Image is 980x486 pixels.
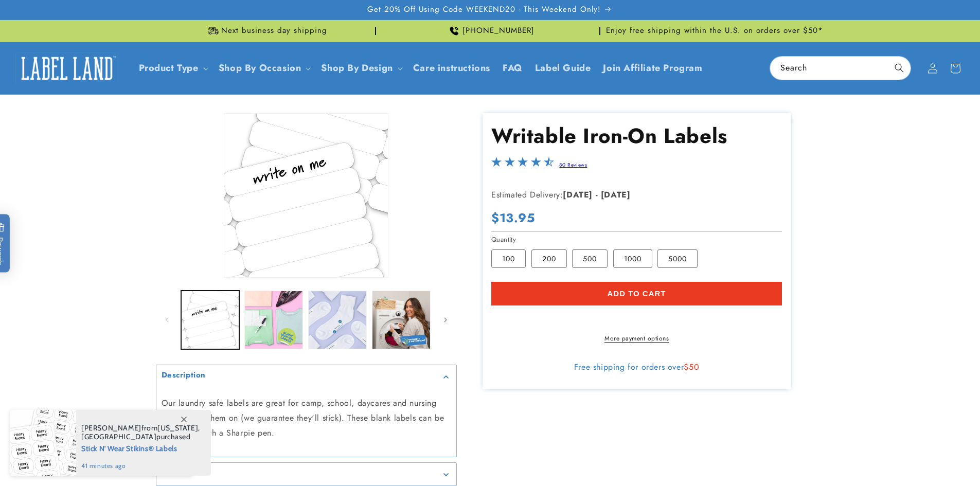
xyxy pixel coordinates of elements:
[221,26,327,36] span: Next business day shipping
[491,249,526,268] label: 100
[888,57,911,79] button: Search
[606,26,823,36] span: Enjoy free shipping within the U.S. on orders over $50*
[81,432,156,441] span: [GEOGRAPHIC_DATA]
[689,361,699,373] span: 50
[503,62,523,74] span: FAQ
[603,62,702,74] span: Join Affiliate Program
[12,48,122,88] a: Label Land
[491,122,782,149] h1: Writable Iron-On Labels
[139,61,199,75] a: Product Type
[462,26,534,36] span: [PHONE_NUMBER]
[491,210,535,226] span: $13.95
[162,396,451,440] p: Our laundry safe labels are great for camp, school, daycares and nursing homes. Iron them on (we ...
[596,189,598,201] strong: -
[81,424,200,441] span: from , purchased
[315,56,406,80] summary: Shop By Design
[367,5,601,15] span: Get 20% Off Using Code WEEKEND20 - This Weekend Only!
[162,370,206,381] h2: Description
[496,56,529,80] a: FAQ
[133,56,212,80] summary: Product Type
[491,362,782,372] div: Free shipping for orders over
[156,463,456,486] summary: Features
[601,189,631,201] strong: [DATE]
[684,361,689,373] span: $
[372,291,431,349] button: Load image 4 in gallery view
[491,159,554,171] span: 4.3-star overall rating
[877,442,970,476] iframe: Gorgias live chat messenger
[613,249,652,268] label: 1000
[597,56,708,80] a: Join Affiliate Program
[156,365,456,388] summary: Description
[563,189,593,201] strong: [DATE]
[657,249,698,268] label: 5000
[157,423,198,433] span: [US_STATE]
[219,62,301,74] span: Shop By Occasion
[380,20,600,42] div: Announcement
[413,62,490,74] span: Care instructions
[181,291,240,349] button: Load image 1 in gallery view
[607,289,666,298] span: Add to cart
[81,423,141,433] span: [PERSON_NAME]
[491,235,517,245] legend: Quantity
[434,309,457,331] button: Slide right
[604,20,825,42] div: Announcement
[156,20,376,42] div: Announcement
[15,52,118,84] img: Label Land
[559,161,587,169] a: 80 Reviews
[156,309,179,331] button: Slide left
[321,61,393,75] a: Shop By Design
[535,62,591,74] span: Label Guide
[531,249,567,268] label: 200
[491,282,782,305] button: Add to cart
[572,249,608,268] label: 500
[308,291,367,349] button: Load image 3 in gallery view
[244,291,303,349] button: Load image 2 in gallery view
[212,56,315,80] summary: Shop By Occasion
[491,334,782,343] a: More payment options
[491,188,749,203] p: Estimated Delivery:
[529,56,597,80] a: Label Guide
[407,56,496,80] a: Care instructions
